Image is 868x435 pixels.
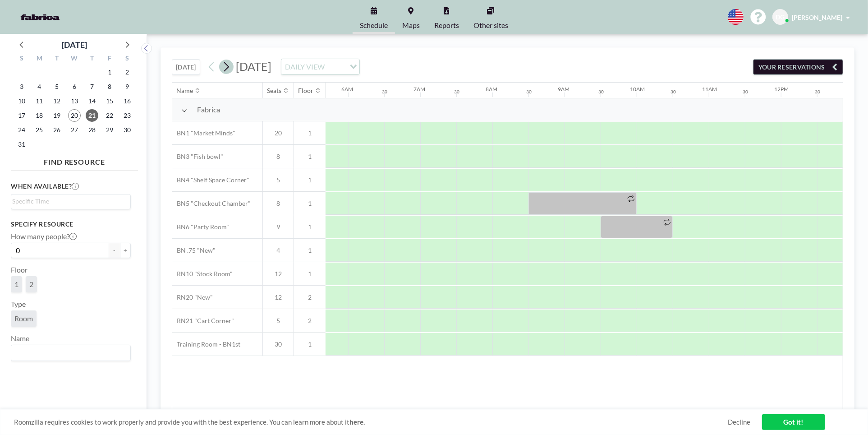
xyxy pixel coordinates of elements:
div: M [31,53,48,65]
div: Name [177,87,193,95]
span: DAILY VIEW [283,61,326,73]
span: Reports [434,22,459,29]
span: Friday, August 29, 2025 [103,124,116,136]
span: Sunday, August 3, 2025 [15,80,28,93]
div: W [66,53,83,65]
span: [PERSON_NAME] [792,14,842,21]
span: 12 [263,293,294,301]
span: RN10 "Stock Room" [172,270,233,278]
input: Search for option [12,196,125,206]
a: Decline [728,418,751,426]
span: 1 [294,153,326,161]
span: 30 [263,340,294,348]
div: Search for option [281,59,359,74]
span: Saturday, August 2, 2025 [121,66,133,79]
div: T [48,53,66,65]
span: Saturday, August 30, 2025 [121,124,133,136]
span: Sunday, August 24, 2025 [15,124,28,136]
div: 30 [671,89,676,95]
span: Saturday, August 9, 2025 [121,80,133,93]
div: 30 [382,89,387,95]
button: - [109,243,120,258]
span: DG [776,13,785,21]
div: 30 [815,89,820,95]
span: 5 [263,317,294,325]
span: Saturday, August 23, 2025 [121,109,133,122]
span: 1 [294,176,326,184]
span: Tuesday, August 12, 2025 [51,95,63,107]
span: 2 [294,293,326,301]
img: organization-logo [14,8,66,26]
span: Wednesday, August 13, 2025 [68,95,81,107]
h4: FIND RESOURCE [11,154,138,167]
span: Friday, August 8, 2025 [103,80,116,93]
span: Sunday, August 31, 2025 [15,138,28,151]
div: Seats [267,87,282,95]
div: 8AM [486,86,497,93]
label: Name [11,334,29,343]
span: 9 [263,223,294,231]
span: Tuesday, August 26, 2025 [51,124,63,136]
span: Wednesday, August 20, 2025 [68,109,81,122]
span: Tuesday, August 19, 2025 [51,109,63,122]
div: 10AM [630,86,645,93]
div: 9AM [558,86,569,93]
span: Friday, August 22, 2025 [103,109,116,122]
div: S [13,53,31,65]
span: Fabrica [197,105,220,114]
span: Other sites [473,22,508,29]
span: Room [14,314,33,323]
label: Type [11,300,26,309]
div: 7AM [413,86,425,93]
a: here. [349,418,365,426]
label: Floor [11,265,28,274]
span: [DATE] [236,60,271,73]
h3: Specify resource [11,220,131,228]
div: 30 [526,89,532,95]
span: BN3 "Fish bowl" [172,153,223,161]
span: Training Room - BN1st [172,340,240,348]
label: How many people? [11,232,77,241]
span: BN .75 "New" [172,246,216,255]
span: Friday, August 15, 2025 [103,95,116,107]
input: Search for option [327,61,344,73]
div: Search for option [11,194,130,208]
div: [DATE] [62,38,87,51]
span: 1 [14,280,18,289]
button: YOUR RESERVATIONS [753,59,843,75]
span: 5 [263,176,294,184]
button: + [120,243,131,258]
span: Maps [402,22,420,29]
div: Search for option [11,345,130,361]
div: 30 [743,89,748,95]
span: 1 [294,246,326,255]
span: BN5 "Checkout Chamber" [172,199,251,208]
span: 1 [294,270,326,278]
span: Wednesday, August 6, 2025 [68,80,81,93]
span: 8 [263,199,294,208]
span: Thursday, August 7, 2025 [86,80,98,93]
span: 1 [294,340,326,348]
span: RN20 "New" [172,293,213,301]
span: 1 [294,223,326,231]
span: Monday, August 25, 2025 [33,124,46,136]
span: Saturday, August 16, 2025 [121,95,133,107]
div: F [101,53,118,65]
span: Wednesday, August 27, 2025 [68,124,81,136]
div: 6AM [341,86,353,93]
button: [DATE] [172,59,200,75]
span: BN6 "Party Room" [172,223,229,231]
span: RN21 "Cart Corner" [172,317,234,325]
span: Friday, August 1, 2025 [103,66,116,79]
span: Schedule [360,22,388,29]
span: 2 [294,317,326,325]
span: 2 [29,280,33,289]
span: Monday, August 4, 2025 [33,80,46,93]
span: Monday, August 11, 2025 [33,95,46,107]
div: 30 [598,89,604,95]
span: 8 [263,153,294,161]
span: Sunday, August 17, 2025 [15,109,28,122]
span: Sunday, August 10, 2025 [15,95,28,107]
div: 11AM [702,86,717,93]
span: Roomzilla requires cookies to work properly and provide you with the best experience. You can lea... [14,418,728,426]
